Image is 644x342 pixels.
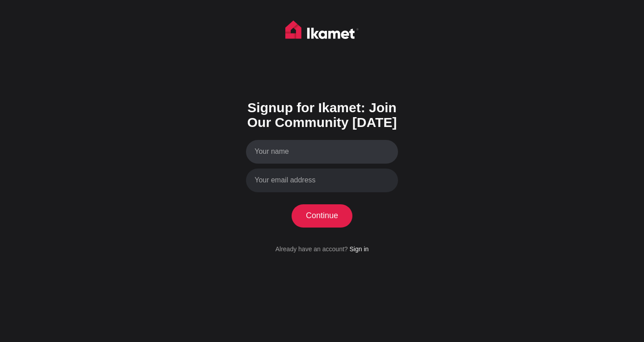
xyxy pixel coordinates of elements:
[285,21,359,43] img: Ikamet home
[246,100,398,130] h1: Signup for Ikamet: Join Our Community [DATE]
[349,245,369,253] a: Sign in
[246,140,398,164] input: Your name
[275,245,348,253] span: Already have an account?
[292,204,353,228] button: Continue
[246,169,398,192] input: Your email address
